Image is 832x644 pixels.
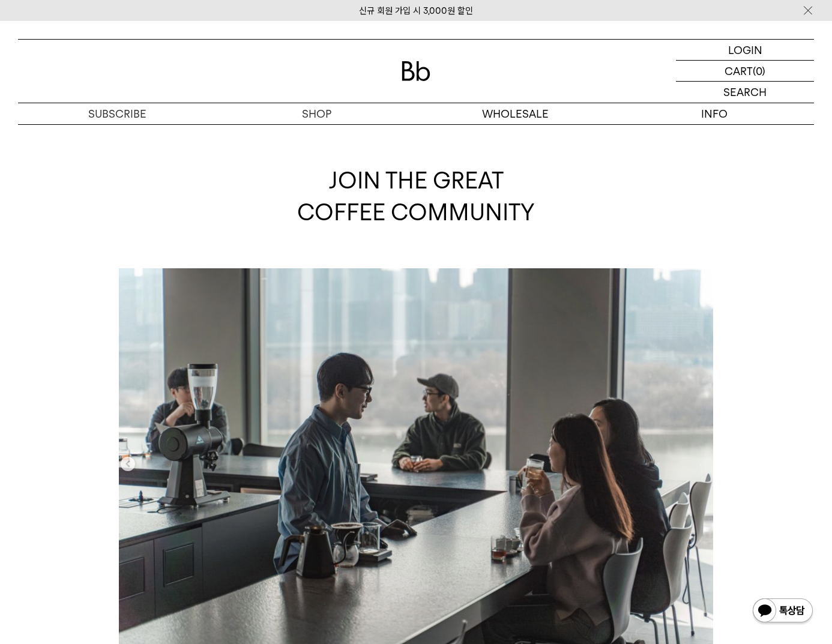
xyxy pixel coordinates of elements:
span: JOIN THE GREAT COFFEE COMMUNITY [297,167,535,226]
p: CART [725,61,753,81]
p: WHOLESALE [416,103,615,124]
p: SEARCH [723,82,767,103]
p: INFO [615,103,815,124]
a: 신규 회원 가입 시 3,000원 할인 [359,5,473,16]
img: 카카오톡 채널 1:1 채팅 버튼 [752,597,814,626]
a: SHOP [217,103,417,124]
a: LOGIN [676,40,814,61]
p: (0) [753,61,765,81]
p: LOGIN [728,40,762,60]
img: 로고 [402,61,430,81]
a: SUBSCRIBE [18,103,217,124]
a: CART (0) [676,61,814,82]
